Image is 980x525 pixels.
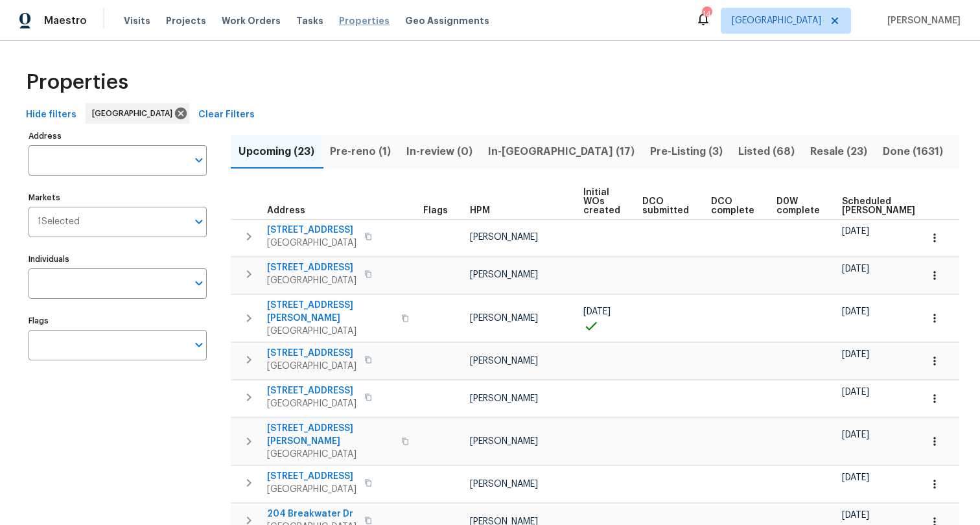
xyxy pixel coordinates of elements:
[190,151,208,169] button: Open
[470,394,538,403] span: [PERSON_NAME]
[842,511,869,520] span: [DATE]
[842,197,915,215] span: Scheduled [PERSON_NAME]
[488,143,635,161] span: In-[GEOGRAPHIC_DATA] (17)
[470,437,538,446] span: [PERSON_NAME]
[405,14,489,27] span: Geo Assignments
[732,14,821,27] span: [GEOGRAPHIC_DATA]
[842,473,869,482] span: [DATE]
[267,325,393,338] span: [GEOGRAPHIC_DATA]
[842,227,869,236] span: [DATE]
[92,107,178,120] span: [GEOGRAPHIC_DATA]
[650,143,723,161] span: Pre-Listing (3)
[776,197,820,215] span: D0W complete
[267,360,356,373] span: [GEOGRAPHIC_DATA]
[470,356,538,366] span: [PERSON_NAME]
[222,14,281,27] span: Work Orders
[29,194,207,202] label: Markets
[193,103,260,127] button: Clear Filters
[470,270,538,279] span: [PERSON_NAME]
[267,397,356,410] span: [GEOGRAPHIC_DATA]
[330,143,391,161] span: Pre-reno (1)
[406,143,472,161] span: In-review (0)
[38,216,80,227] span: 1 Selected
[267,384,356,397] span: [STREET_ADDRESS]
[267,483,356,496] span: [GEOGRAPHIC_DATA]
[583,188,620,215] span: Initial WOs created
[883,143,943,161] span: Done (1631)
[339,14,390,27] span: Properties
[86,103,189,124] div: [GEOGRAPHIC_DATA]
[810,143,867,161] span: Resale (23)
[29,255,207,263] label: Individuals
[44,14,87,27] span: Maestro
[738,143,795,161] span: Listed (68)
[267,448,393,461] span: [GEOGRAPHIC_DATA]
[470,206,490,215] span: HPM
[267,422,393,448] span: [STREET_ADDRESS][PERSON_NAME]
[29,132,207,140] label: Address
[470,480,538,489] span: [PERSON_NAME]
[239,143,314,161] span: Upcoming (23)
[470,233,538,242] span: [PERSON_NAME]
[267,274,356,287] span: [GEOGRAPHIC_DATA]
[267,347,356,360] span: [STREET_ADDRESS]
[267,206,305,215] span: Address
[190,213,208,231] button: Open
[842,264,869,274] span: [DATE]
[166,14,206,27] span: Projects
[190,274,208,292] button: Open
[842,430,869,439] span: [DATE]
[642,197,689,215] span: DCO submitted
[470,314,538,323] span: [PERSON_NAME]
[583,307,611,316] span: [DATE]
[842,388,869,397] span: [DATE]
[29,317,207,325] label: Flags
[198,107,255,123] span: Clear Filters
[26,107,76,123] span: Hide filters
[267,507,356,520] span: 204 Breakwater Dr
[842,350,869,359] span: [DATE]
[711,197,754,215] span: DCO complete
[842,307,869,316] span: [DATE]
[882,14,961,27] span: [PERSON_NAME]
[702,8,711,21] div: 14
[423,206,448,215] span: Flags
[267,237,356,250] span: [GEOGRAPHIC_DATA]
[267,299,393,325] span: [STREET_ADDRESS][PERSON_NAME]
[26,76,128,89] span: Properties
[124,14,150,27] span: Visits
[267,224,356,237] span: [STREET_ADDRESS]
[190,336,208,354] button: Open
[267,261,356,274] span: [STREET_ADDRESS]
[267,470,356,483] span: [STREET_ADDRESS]
[21,103,82,127] button: Hide filters
[296,16,323,25] span: Tasks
